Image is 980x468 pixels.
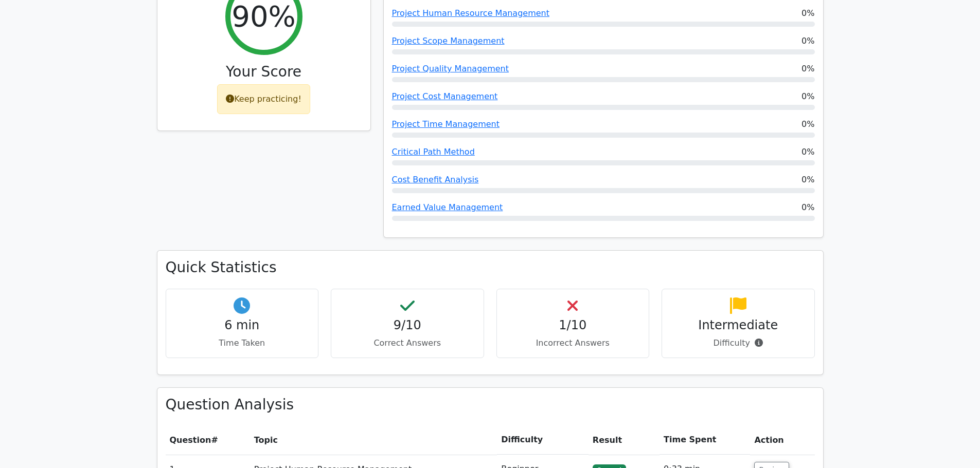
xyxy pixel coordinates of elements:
[801,118,814,130] span: 0%
[801,35,814,47] span: 0%
[750,425,814,455] th: Action
[801,7,814,20] span: 0%
[497,425,589,455] th: Difficulty
[801,174,814,186] span: 0%
[505,337,641,349] p: Incorrect Answers
[250,425,497,455] th: Topic
[166,63,362,81] h3: Your Score
[392,147,475,157] a: Critical Path Method
[170,435,211,445] span: Question
[801,146,814,158] span: 0%
[505,318,641,333] h4: 1/10
[166,259,815,276] h3: Quick Statistics
[392,91,498,101] a: Project Cost Management
[670,337,806,349] p: Difficulty
[801,201,814,214] span: 0%
[660,425,750,455] th: Time Spent
[392,119,500,129] a: Project Time Management
[392,36,505,46] a: Project Scope Management
[392,64,509,73] a: Project Quality Management
[392,202,503,212] a: Earned Value Management
[392,175,479,184] a: Cost Benefit Analysis
[670,318,806,333] h4: Intermediate
[217,84,310,114] div: Keep practicing!
[801,90,814,103] span: 0%
[340,337,475,349] p: Correct Answers
[174,337,310,349] p: Time Taken
[166,425,250,455] th: #
[392,8,549,18] a: Project Human Resource Management
[801,63,814,75] span: 0%
[589,425,660,455] th: Result
[166,396,815,414] h3: Question Analysis
[340,318,475,333] h4: 9/10
[174,318,310,333] h4: 6 min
